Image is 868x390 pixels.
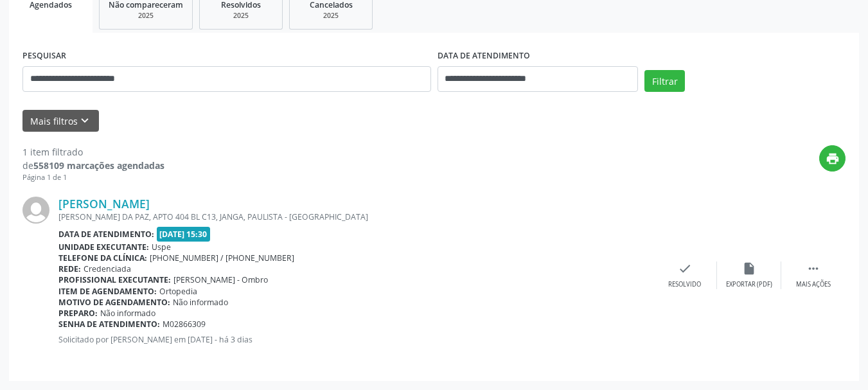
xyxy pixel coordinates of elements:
[58,319,160,330] b: Senha de atendimento:
[819,145,846,172] button: print
[726,280,772,289] div: Exportar (PDF)
[438,46,530,66] label: DATA DE ATENDIMENTO
[58,297,170,308] b: Motivo de agendamento:
[22,46,66,66] label: PESQUISAR
[742,261,756,276] i: insert_drive_file
[678,261,692,276] i: check
[58,242,149,253] b: Unidade executante:
[668,280,701,289] div: Resolvido
[58,253,147,263] b: Telefone da clínica:
[173,274,268,285] span: [PERSON_NAME] - Ombro
[58,286,157,297] b: Item de agendamento:
[299,11,363,21] div: 2025
[22,197,49,224] img: img
[157,227,211,242] span: [DATE] 15:30
[22,159,164,172] div: de
[644,70,685,92] button: Filtrar
[159,286,197,297] span: Ortopedia
[152,242,171,253] span: Uspe
[33,159,164,172] strong: 558109 marcações agendadas
[209,11,273,21] div: 2025
[109,11,183,21] div: 2025
[826,152,840,166] i: print
[100,308,155,319] span: Não informado
[58,229,154,240] b: Data de atendimento:
[58,308,98,319] b: Preparo:
[84,263,131,274] span: Credenciada
[22,110,99,132] button: Mais filtroskeyboard_arrow_down
[163,319,206,330] span: M02866309
[58,197,150,211] a: [PERSON_NAME]
[58,274,171,285] b: Profissional executante:
[58,334,653,345] p: Solicitado por [PERSON_NAME] em [DATE] - há 3 dias
[806,261,820,276] i: 
[22,172,164,183] div: Página 1 de 1
[22,145,164,159] div: 1 item filtrado
[150,253,294,263] span: [PHONE_NUMBER] / [PHONE_NUMBER]
[58,211,653,222] div: [PERSON_NAME] DA PAZ, APTO 404 BL C13, JANGA, PAULISTA - [GEOGRAPHIC_DATA]
[173,297,228,308] span: Não informado
[58,263,81,274] b: Rede:
[796,280,831,289] div: Mais ações
[78,114,92,128] i: keyboard_arrow_down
